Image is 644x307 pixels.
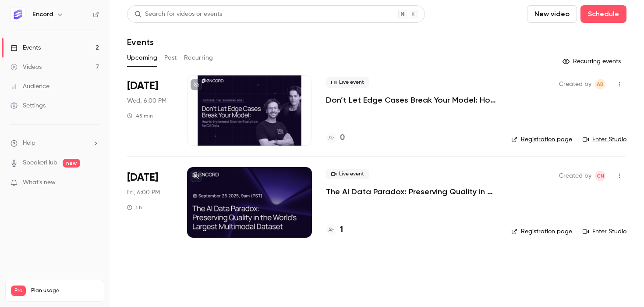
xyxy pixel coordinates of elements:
[511,135,572,144] a: Registration page
[326,186,497,197] a: The AI Data Paradox: Preserving Quality in the World's Largest Multimodal Dataset
[11,286,26,296] span: Pro
[511,227,572,236] a: Registration page
[559,54,626,68] button: Recurring events
[23,139,35,148] span: Help
[11,139,99,148] li: help-dropdown-opener
[326,224,343,236] a: 1
[11,43,41,52] div: Events
[597,79,604,89] span: AB
[184,51,213,65] button: Recurring
[326,95,497,105] a: Don’t Let Edge Cases Break Your Model: How to Implement Smarter Evaluation for CV Data
[127,188,160,197] span: Fri, 6:00 PM
[326,77,369,88] span: Live event
[527,5,577,23] button: New video
[127,75,173,146] div: Sep 24 Wed, 5:00 PM (Europe/London)
[326,169,369,179] span: Live event
[559,79,591,89] span: Created by
[63,159,80,168] span: new
[583,135,626,144] a: Enter Studio
[595,171,605,181] span: Chloe Noble
[134,10,222,19] div: Search for videos or events
[11,101,46,110] div: Settings
[164,51,177,65] button: Past
[340,132,345,144] h4: 0
[88,179,99,187] iframe: Noticeable Trigger
[127,171,158,185] span: [DATE]
[127,96,166,105] span: Wed, 6:00 PM
[326,132,345,144] a: 0
[23,158,57,168] a: SpeakerHub
[580,5,626,23] button: Schedule
[11,82,50,91] div: Audience
[31,287,99,294] span: Plan usage
[127,112,153,119] div: 45 min
[11,63,42,71] div: Videos
[127,167,173,237] div: Sep 26 Fri, 5:00 PM (Europe/London)
[32,10,53,19] h6: Encord
[11,7,25,21] img: Encord
[127,51,157,65] button: Upcoming
[595,79,605,89] span: Annabel Benjamin
[23,178,56,187] span: What's new
[127,204,142,211] div: 1 h
[559,171,591,181] span: Created by
[127,79,158,93] span: [DATE]
[340,224,343,236] h4: 1
[127,37,154,47] h1: Events
[583,227,626,236] a: Enter Studio
[597,171,604,181] span: CN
